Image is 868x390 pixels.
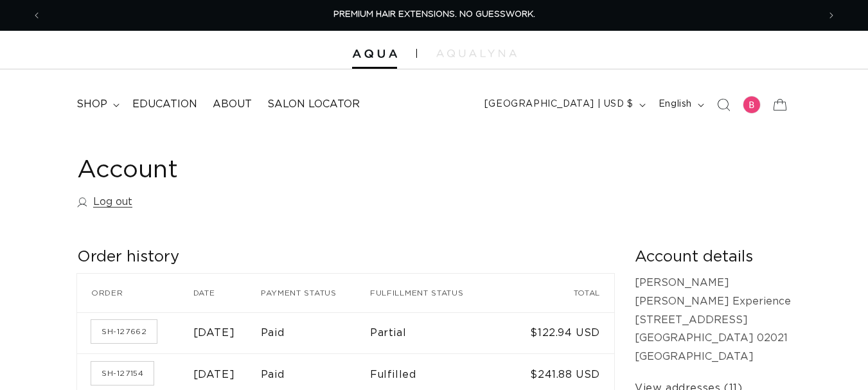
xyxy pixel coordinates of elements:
[501,274,614,312] th: Total
[91,320,157,343] a: Order number SH-127662
[651,93,709,117] button: English
[193,369,235,380] time: [DATE]
[477,93,651,117] button: [GEOGRAPHIC_DATA] | USD $
[370,312,501,354] td: Partial
[77,247,614,267] h2: Order history
[77,193,132,211] a: Log out
[205,90,260,119] a: About
[436,49,517,57] img: aqualyna.com
[77,155,791,186] h1: Account
[709,91,738,119] summary: Search
[261,312,370,354] td: Paid
[260,90,368,119] a: Salon Locator
[193,274,261,312] th: Date
[132,98,197,111] span: Education
[501,312,614,354] td: $122.94 USD
[261,274,370,312] th: Payment status
[91,362,154,385] a: Order number SH-127154
[76,98,107,111] span: shop
[333,10,535,19] span: PREMIUM HAIR EXTENSIONS. NO GUESSWORK.
[484,98,633,111] span: [GEOGRAPHIC_DATA] | USD $
[267,98,360,111] span: Salon Locator
[22,3,51,28] button: Previous announcement
[659,98,692,111] span: English
[635,274,791,366] p: [PERSON_NAME] [PERSON_NAME] Experience [STREET_ADDRESS] [GEOGRAPHIC_DATA] 02021 [GEOGRAPHIC_DATA]
[817,3,846,28] button: Next announcement
[77,274,193,312] th: Order
[370,274,501,312] th: Fulfillment status
[69,90,125,119] summary: shop
[125,90,205,119] a: Education
[352,49,397,58] img: Aqua Hair Extensions
[213,98,252,111] span: About
[635,247,791,267] h2: Account details
[193,328,235,338] time: [DATE]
